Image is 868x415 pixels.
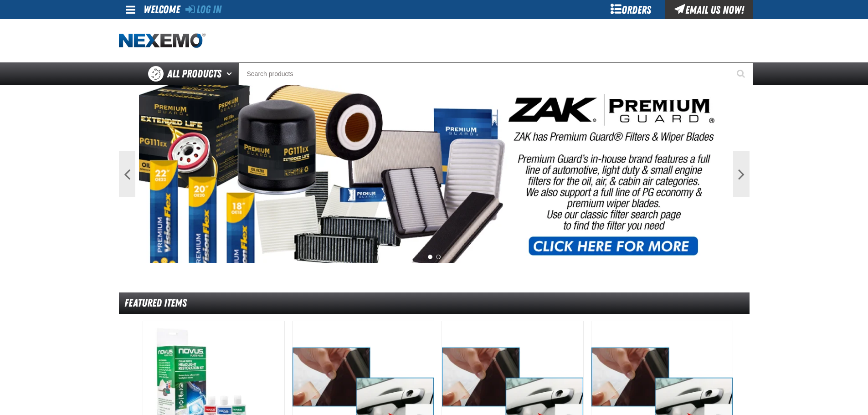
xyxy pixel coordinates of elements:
button: 2 of 2 [436,255,441,259]
img: Nexemo logo [119,33,205,49]
button: Next [733,151,750,197]
a: Log In [185,3,221,16]
button: Start Searching [730,62,753,85]
img: PG Filters & Wipers [139,85,729,263]
span: All Products [167,66,221,82]
button: Open All Products pages [223,62,238,85]
button: 1 of 2 [428,255,432,259]
input: Search [238,62,753,85]
div: Featured Items [119,292,750,314]
button: Previous [119,151,135,197]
